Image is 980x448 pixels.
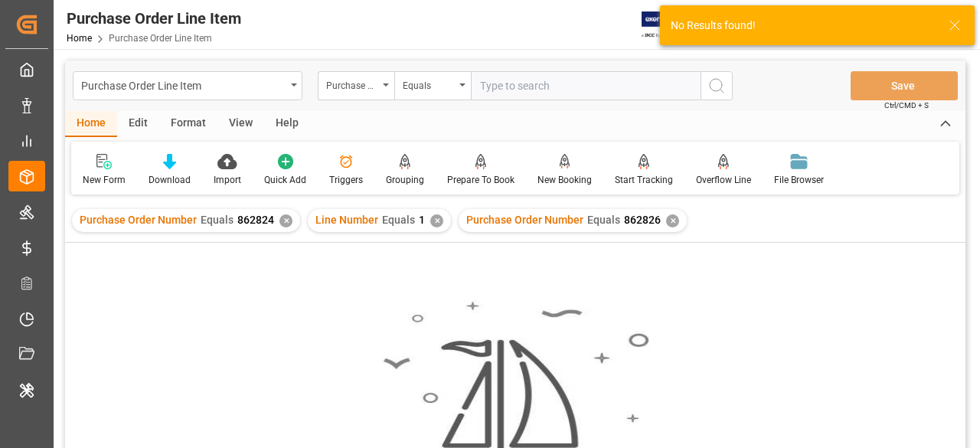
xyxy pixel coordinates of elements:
button: Save [851,71,958,100]
button: open menu [73,71,302,100]
div: ✕ [430,214,443,227]
div: New Booking [537,173,592,187]
span: Equals [382,214,415,226]
span: Purchase Order Number [80,214,197,226]
span: Ctrl/CMD + S [884,100,929,111]
div: Prepare To Book [447,173,514,187]
div: View [217,111,264,137]
div: Download [149,173,191,187]
a: Home [67,33,92,44]
span: Purchase Order Number [466,214,583,226]
div: Equals [403,75,455,93]
div: Purchase Order Line Item [67,7,241,30]
span: Equals [201,214,234,226]
span: Equals [587,214,620,226]
button: search button [701,71,733,100]
div: Quick Add [264,173,306,187]
input: Type to search [471,71,701,100]
div: Import [214,173,241,187]
span: 862824 [237,214,274,226]
span: 862826 [624,214,661,226]
div: ✕ [666,214,679,227]
button: open menu [394,71,471,100]
div: No Results found! [671,18,934,34]
button: open menu [318,71,394,100]
div: Format [159,111,217,137]
div: New Form [83,173,126,187]
div: File Browser [774,173,824,187]
span: 1 [419,214,425,226]
div: Overflow Line [696,173,751,187]
img: Exertis%20JAM%20-%20Email%20Logo.jpg_1722504956.jpg [642,11,694,38]
div: Purchase Order Number [326,75,378,93]
div: Start Tracking [615,173,673,187]
span: Line Number [315,214,378,226]
div: Purchase Order Line Item [81,75,286,94]
div: Triggers [329,173,363,187]
div: ✕ [279,214,292,227]
div: Edit [117,111,159,137]
div: Grouping [386,173,424,187]
div: Home [65,111,117,137]
div: Help [264,111,310,137]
